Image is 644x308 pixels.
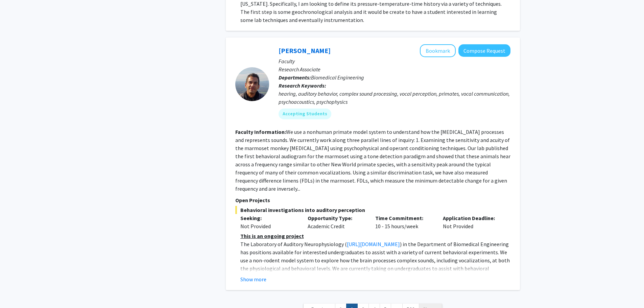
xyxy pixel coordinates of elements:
[240,214,298,222] p: Seeking:
[240,222,298,230] div: Not Provided
[235,128,510,192] fg-read-more: We use a nonhuman primate model system to understand how the [MEDICAL_DATA] processes and represe...
[235,196,510,204] p: Open Projects
[370,214,438,230] div: 10 - 15 hours/week
[303,214,370,230] div: Academic Credit
[438,214,505,230] div: Not Provided
[443,214,500,222] p: Application Deadline:
[235,128,286,135] b: Faculty Information:
[240,233,304,239] u: This is an ongoing project
[240,241,347,247] span: The Laboratory of Auditory Neurophysiology (
[420,44,456,57] button: Add Michael Osmanski to Bookmarks
[311,74,364,81] span: Biomedical Engineering
[279,46,331,55] a: [PERSON_NAME]
[235,206,510,214] span: Behavioral investigations into auditory perception
[375,214,433,222] p: Time Commitment:
[279,57,510,65] p: Faculty
[240,275,266,283] button: Show more
[458,44,510,57] button: Compose Request to Michael Osmanski
[279,82,326,89] b: Research Keywords:
[279,65,510,73] p: Research Associate
[279,90,510,106] div: hearing, auditory behavior, complex sound processing, vocal perception, primates, vocal communica...
[279,74,311,81] b: Departments:
[279,109,331,119] mat-chip: Accepting Students
[308,214,365,222] p: Opportunity Type:
[347,241,400,247] a: [URL][DOMAIN_NAME]
[5,278,29,303] iframe: Chat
